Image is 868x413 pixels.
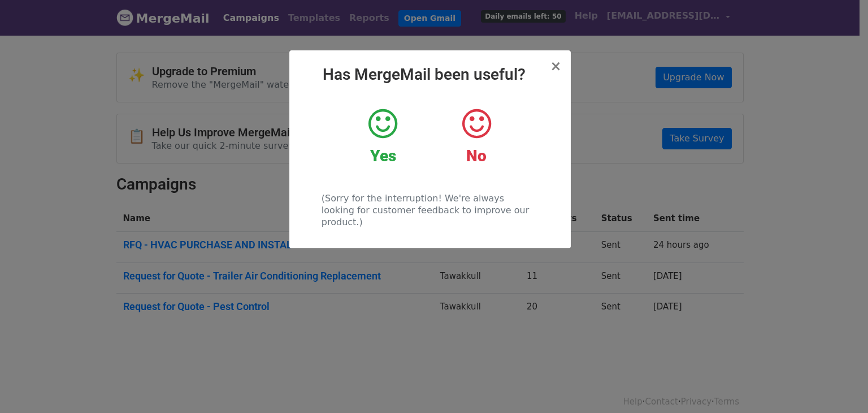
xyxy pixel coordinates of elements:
[550,59,561,73] button: Close
[466,147,487,165] strong: No
[550,58,561,74] span: ×
[345,107,421,166] a: Yes
[322,192,538,228] p: (Sorry for the interruption! We're always looking for customer feedback to improve our product.)
[298,65,562,84] h2: Has MergeMail been useful?
[438,107,514,166] a: No
[370,147,396,165] strong: Yes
